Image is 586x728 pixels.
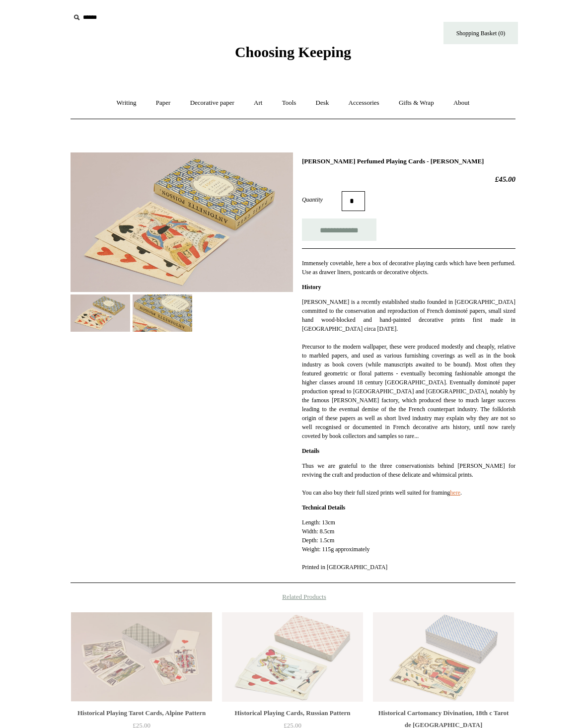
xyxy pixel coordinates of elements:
p: Length: 13cm Width: 8.5cm Depth: 1.5cm Weight: 115g approximately Printed in [GEOGRAPHIC_DATA] [302,518,515,572]
span: Choosing Keeping [235,44,351,60]
img: Historical Playing Cards, Russian Pattern [222,612,363,702]
strong: Technical Details [302,504,345,511]
h2: £45.00 [302,175,515,184]
img: Antoinette Poisson Perfumed Playing Cards - Tison [71,294,130,332]
a: About [444,90,479,116]
a: Gifts & Wrap [390,90,443,116]
h1: [PERSON_NAME] Perfumed Playing Cards - [PERSON_NAME] [302,157,515,165]
a: Tools [273,90,305,116]
strong: Details [302,447,319,454]
div: Historical Playing Cards, Russian Pattern [224,707,361,719]
a: Historical Playing Cards, Russian Pattern Historical Playing Cards, Russian Pattern [222,612,363,702]
a: Accessories [340,90,388,116]
a: Decorative paper [181,90,243,116]
p: [PERSON_NAME] is a recently established studio founded in [GEOGRAPHIC_DATA] committed to the cons... [302,297,515,440]
img: Historical Playing Tarot Cards, Alpine Pattern [71,612,212,702]
a: Art [245,90,271,116]
img: Antoinette Poisson Perfumed Playing Cards - Tison [133,294,192,332]
img: Historical Cartomancy Divination, 18th c Tarot de Marseille [373,612,514,702]
p: Thus we are grateful to the three conservationists behind [PERSON_NAME] for reviving the craft an... [302,461,515,497]
a: Historical Cartomancy Divination, 18th c Tarot de Marseille Historical Cartomancy Divination, 18t... [373,612,514,702]
img: Antoinette Poisson Perfumed Playing Cards - Tison [71,152,293,292]
a: Shopping Basket (0) [443,22,518,44]
h4: Related Products [45,593,541,601]
div: Historical Playing Tarot Cards, Alpine Pattern [73,707,210,719]
a: Writing [108,90,146,116]
a: here [450,489,460,496]
a: Choosing Keeping [235,52,351,59]
a: Paper [147,90,180,116]
a: Desk [307,90,338,116]
strong: History [302,284,321,291]
label: Quantity [302,195,342,204]
p: Immensely covetable, here a box of decorative playing cards which have been perfumed. Use as draw... [302,259,515,277]
a: Historical Playing Tarot Cards, Alpine Pattern Historical Playing Tarot Cards, Alpine Pattern [71,612,212,702]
